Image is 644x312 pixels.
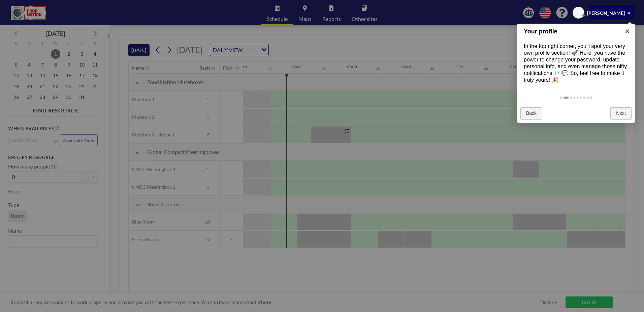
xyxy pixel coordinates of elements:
span: [PERSON_NAME] [587,10,625,16]
h1: Your profile [524,27,618,36]
a: Next [610,107,632,120]
div: In the top right corner, you'll spot your very own profile section! 🚀 Here, you have the power to... [517,36,635,90]
a: Back [520,107,542,120]
a: × [620,24,635,39]
span: NS [575,10,582,16]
